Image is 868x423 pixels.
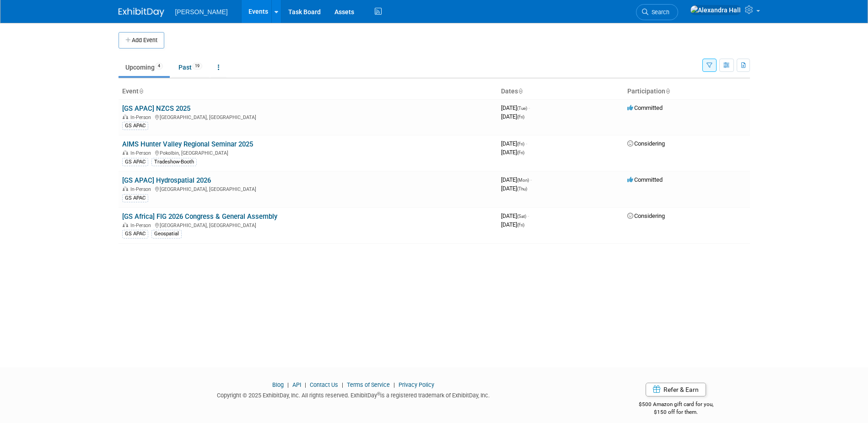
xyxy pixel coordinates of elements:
[517,186,527,191] span: (Thu)
[690,5,741,15] img: Alexandra Hall
[122,104,190,113] a: [GS APAC] NZCS 2025
[122,140,253,148] a: AIMS Hunter Valley Regional Seminar 2025
[192,63,202,70] span: 19
[530,176,532,183] span: -
[501,149,524,156] span: [DATE]
[119,389,589,400] div: Copyright © 2025 ExhibitDay, Inc. All rights reserved. ExhibitDay is a registered trademark of Ex...
[627,212,665,219] span: Considering
[501,221,524,228] span: [DATE]
[399,381,434,388] a: Privacy Policy
[119,8,164,17] img: ExhibitDay
[517,114,524,119] span: (Fri)
[517,106,527,111] span: (Tue)
[624,84,750,99] th: Participation
[302,381,308,388] span: |
[285,381,291,388] span: |
[123,150,128,155] img: In-Person Event
[646,383,706,396] a: Refer & Earn
[119,32,164,49] button: Add Event
[517,214,526,219] span: (Sat)
[602,395,750,416] div: $500 Amazon gift card for you,
[627,104,663,111] span: Committed
[627,140,665,147] span: Considering
[347,381,390,388] a: Terms of Service
[272,381,284,388] a: Blog
[340,381,345,388] span: |
[130,186,154,192] span: In-Person
[151,230,182,238] div: Geospatial
[130,114,154,120] span: In-Person
[310,381,338,388] a: Contact Us
[627,176,663,183] span: Committed
[172,59,209,76] a: Past19
[528,212,529,219] span: -
[122,158,148,166] div: GS APAC
[119,59,170,76] a: Upcoming4
[155,63,163,70] span: 4
[122,149,494,156] div: Pokolbin, [GEOGRAPHIC_DATA]
[518,87,523,95] a: Sort by Start Date
[501,185,527,192] span: [DATE]
[123,222,128,227] img: In-Person Event
[123,114,128,119] img: In-Person Event
[648,9,669,16] span: Search
[517,222,524,228] span: (Fri)
[292,381,301,388] a: API
[391,381,397,388] span: |
[377,391,380,396] sup: ®
[122,230,148,238] div: GS APAC
[122,194,148,202] div: GS APAC
[122,176,211,184] a: [GS APAC] Hydrospatial 2026
[665,87,670,95] a: Sort by Participation Type
[139,87,143,95] a: Sort by Event Name
[122,122,148,130] div: GS APAC
[130,150,154,156] span: In-Person
[122,221,494,228] div: [GEOGRAPHIC_DATA], [GEOGRAPHIC_DATA]
[175,8,228,16] span: [PERSON_NAME]
[501,140,527,147] span: [DATE]
[528,104,530,111] span: -
[130,222,154,228] span: In-Person
[497,84,624,99] th: Dates
[501,113,524,120] span: [DATE]
[602,408,750,416] div: $150 off for them.
[122,185,494,192] div: [GEOGRAPHIC_DATA], [GEOGRAPHIC_DATA]
[517,141,524,146] span: (Fri)
[122,113,494,120] div: [GEOGRAPHIC_DATA], [GEOGRAPHIC_DATA]
[151,158,197,166] div: Tradeshow-Booth
[501,104,530,111] span: [DATE]
[636,4,678,20] a: Search
[123,186,128,191] img: In-Person Event
[517,150,524,155] span: (Fri)
[501,212,529,219] span: [DATE]
[122,212,277,221] a: [GS Africa] FIG 2026 Congress & General Assembly
[526,140,527,147] span: -
[517,178,529,183] span: (Mon)
[501,176,532,183] span: [DATE]
[119,84,497,99] th: Event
